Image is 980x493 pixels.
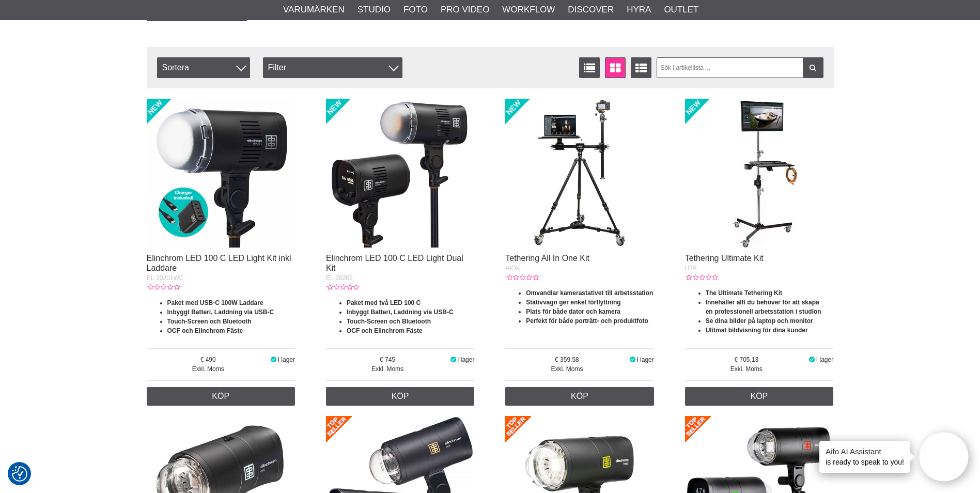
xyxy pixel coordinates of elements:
a: Discover [568,3,614,17]
div: Kundbetyg: 0 [685,273,718,282]
strong: OCF och Elinchrom Fäste [347,327,423,334]
strong: Perfekt för både porträtt- och produktfoto [526,317,648,325]
img: Elinchrom LED 100 C LED Light Kit inkl Laddare [147,99,295,248]
a: Foto [403,3,428,17]
span: 745 [326,355,449,364]
strong: en professionell arbetsstation i studion [706,308,821,315]
a: Pro Video [441,3,489,17]
a: Köp [685,387,834,406]
a: Utökad listvisning [631,57,651,78]
a: Fönstervisning [605,57,626,78]
i: I lager [629,356,637,363]
button: Samtyckesinställningar [12,465,27,483]
a: Köp [147,387,295,406]
strong: Paket med USB-C 100W Laddare [167,299,263,306]
img: Elinchrom LED 100 C LED Light Dual Kit [326,99,475,248]
div: Kundbetyg: 0 [147,283,180,292]
div: Kundbetyg: 0 [505,273,538,282]
strong: Innehåller allt du behöver för att skapa [706,299,819,306]
span: Exkl. Moms [326,364,449,374]
i: I lager [449,356,457,363]
a: Workflow [502,3,555,17]
strong: The Ultimate Tethering Kit [706,289,782,297]
a: Tethering Ultimate Kit [685,254,764,263]
strong: Omvandlar kamerastativet till arbetsstation [526,289,653,297]
a: Outlet [664,3,698,17]
span: I lager [278,356,295,363]
strong: Touch-Screen och Bluetooth [167,318,252,325]
strong: Paket med två LED 100 C [347,299,421,306]
div: Filter [263,57,402,78]
img: Revisit consent button [12,466,27,482]
strong: Inbyggt Batteri, Laddning via USB-C [167,309,274,316]
span: I lager [457,356,474,363]
h4: Aifo AI Assistant [826,446,904,457]
img: Tethering All In One Kit [505,99,654,248]
a: Hyra [627,3,651,17]
input: Sök i artikellista ... [657,57,823,78]
div: Kundbetyg: 0 [326,283,359,292]
a: Filtrera [803,57,823,78]
a: Listvisning [579,57,600,78]
strong: Se dina bilder på laptop och monitor [706,317,813,325]
strong: Inbyggt Batteri, Laddning via USB-C [347,309,454,316]
a: Elinchrom LED 100 C LED Light Dual Kit [326,254,463,272]
span: 359.58 [505,355,628,364]
a: Köp [505,387,654,406]
strong: Plats för både dator och kamera [526,308,620,315]
a: Varumärken [283,3,345,17]
span: EL-20202 [326,274,353,282]
strong: Touch-Screen och Bluetooth [347,318,431,325]
strong: Ulitmat bildvisning för dina kunder [706,327,808,334]
span: Sortera [157,57,250,78]
a: Tethering All In One Kit [505,254,589,263]
img: Tethering Ultimate Kit [685,99,834,248]
a: Studio [357,3,391,17]
a: Elinchrom LED 100 C LED Light Kit inkl Laddare [147,254,291,272]
span: Exkl. Moms [685,364,808,374]
a: Köp [326,387,475,406]
strong: OCF och Elinchrom Fäste [167,327,243,334]
span: 490 [147,355,270,364]
span: Exkl. Moms [505,364,628,374]
span: AIOK [505,265,520,272]
span: Exkl. Moms [147,364,270,374]
span: EL-20201WC [147,274,184,282]
span: 705.13 [685,355,808,364]
i: I lager [270,356,278,363]
div: is ready to speak to you! [819,441,910,473]
span: I lager [636,356,654,363]
span: UTK [685,265,697,272]
span: I lager [816,356,833,363]
i: I lager [808,356,816,363]
strong: Stativvagn ger enkel förflyttning [526,299,620,306]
